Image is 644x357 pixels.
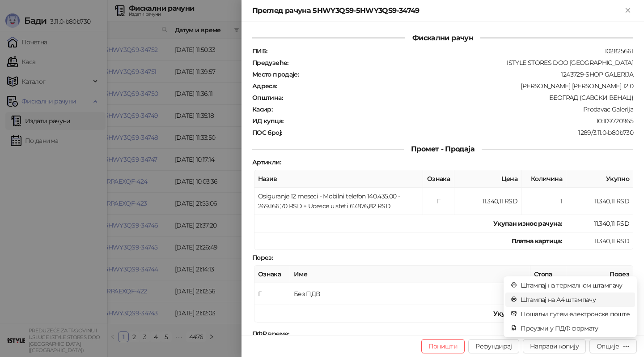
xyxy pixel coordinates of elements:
strong: ПОС број : [252,129,282,137]
td: 11.340,11 RSD [454,188,521,215]
span: Промет - Продаја [404,145,482,153]
div: 1243729-SHOP GALERIJA [300,70,634,78]
div: 10:109720965 [284,117,634,125]
span: Фискални рачун [405,34,480,42]
span: Преузми у ПДФ формату [521,323,630,333]
strong: Касир : [252,105,272,113]
td: 11.340,11 RSD [566,232,633,250]
div: [PERSON_NAME] [PERSON_NAME] 12 0 [278,82,634,90]
td: Г [423,188,454,215]
div: ISTYLE STORES DOO [GEOGRAPHIC_DATA] [289,59,634,67]
div: [DATE] 11:35:18 [290,330,634,338]
div: Prodavac Galerija [273,105,634,113]
th: Цена [454,170,521,188]
strong: ПИБ : [252,47,267,55]
th: Ознака [423,170,454,188]
strong: ИД купца : [252,117,283,125]
strong: Платна картица : [512,237,562,245]
strong: Укупан износ рачуна : [493,219,562,228]
strong: Место продаје : [252,70,299,78]
td: Osiguranje 12 meseci - Mobilni telefon 140.435,00 - 269.166,70 RSD + Ucesce u steti 67.876,82 RSD [254,188,423,215]
div: БЕОГРАД (САВСКИ ВЕНАЦ) [284,94,634,102]
th: Назив [254,170,423,188]
span: Штампај на термалном штампачу [521,280,630,290]
strong: Општина : [252,94,283,102]
button: Рефундирај [468,339,519,353]
strong: Адреса : [252,82,277,90]
div: Опције [597,342,619,350]
span: Направи копију [530,342,579,350]
td: 11.340,11 RSD [566,188,633,215]
td: 11.340,11 RSD [566,215,633,232]
th: Ознака [254,266,290,283]
strong: Порез : [252,254,273,262]
button: Close [623,5,633,16]
button: Поништи [421,339,465,353]
td: 1 [521,188,566,215]
div: 1289/3.11.0-b80b730 [283,129,634,137]
button: Направи копију [523,339,586,353]
th: Порез [566,266,633,283]
td: Г [254,283,290,305]
strong: ПФР време : [252,330,289,338]
button: Опције [589,339,637,353]
span: Пошаљи путем електронске поште [521,309,630,319]
strong: Укупан износ пореза: [493,310,562,318]
th: Количина [521,170,566,188]
strong: Предузеће : [252,59,288,67]
strong: Артикли : [252,158,281,166]
td: Без ПДВ [290,283,530,305]
div: 102825661 [268,47,634,55]
span: Штампај на А4 штампачу [521,295,630,305]
th: Стопа [530,266,566,283]
div: Преглед рачуна 5HWY3QS9-5HWY3QS9-34749 [252,5,623,16]
th: Име [290,266,530,283]
th: Укупно [566,170,633,188]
